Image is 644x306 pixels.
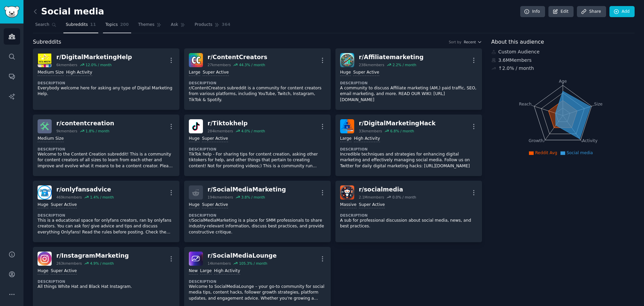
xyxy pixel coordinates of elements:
[56,195,82,200] div: 469k members
[189,136,200,142] div: Huge
[33,48,179,110] a: DigitalMarketingHelpr/DigitalMarketingHelp6kmembers12.0% / monthMedium SizeHigh ActivityDescripti...
[38,284,175,290] p: All things White Hat and Black Hat Instagram.
[359,62,384,67] div: 238k members
[208,62,231,67] div: 27k members
[189,70,200,76] div: Large
[359,185,416,194] div: r/ socialmedia
[241,195,265,200] div: 3.8 % / month
[103,19,131,33] a: Topics200
[90,195,114,200] div: 1.4 % / month
[63,19,98,33] a: Subreddits11
[340,81,477,85] dt: Description
[38,136,64,142] div: Medium Size
[529,138,543,143] tspan: Growth
[340,151,477,169] p: Incredible techniques and strategies for enhancing digital marketing and effectively managing soc...
[340,136,352,142] div: Large
[464,40,476,44] span: Recent
[359,195,384,200] div: 2.1M members
[449,40,462,44] div: Sort by
[38,53,52,67] img: DigitalMarketingHelp
[136,19,164,33] a: Themes
[340,185,354,200] img: socialmedia
[56,252,129,260] div: r/ InstagramMarketing
[66,70,92,76] div: High Activity
[567,150,593,155] span: Social media
[105,22,118,28] span: Topics
[189,119,203,133] img: Tiktokhelp
[203,70,229,76] div: Super Active
[491,48,635,55] div: Custom Audience
[189,213,326,218] dt: Description
[498,65,534,72] div: ↑ 2.0 % / month
[189,284,326,302] p: Welcome to SocialMediaLounge – your go-to community for social media tips, content hacks, followe...
[359,202,385,208] div: Super Active
[548,6,574,17] a: Edit
[202,136,228,142] div: Super Active
[340,119,354,133] img: DigitalMarketingHack
[335,48,482,110] a: Affiliatemarketingr/Affiliatemarketing238kmembers2.2% / monthHugeSuper ActiveDescriptionA communi...
[222,22,230,28] span: 364
[208,53,267,61] div: r/ ContentCreators
[491,38,544,46] span: About this audience
[520,6,545,17] a: Info
[359,119,436,128] div: r/ DigitalMarketingHack
[208,261,231,266] div: 14k members
[519,101,532,106] tspan: Reach
[559,79,567,84] tspan: Age
[192,19,232,33] a: Products364
[340,53,354,67] img: Affiliatemarketing
[577,6,606,17] a: Share
[38,119,52,133] img: contentcreation
[184,115,331,176] a: Tiktokhelpr/Tiktokhelp284kmembers4.0% / monthHugeSuper ActiveDescriptionTikTok help - For sharing...
[208,129,233,133] div: 284k members
[354,136,380,142] div: High Activity
[189,268,198,274] div: New
[189,85,326,103] p: r/ContentCreators subreddit is a community for content creators from various platforms, including...
[200,268,212,274] div: Large
[56,119,114,128] div: r/ contentcreation
[609,6,635,17] a: Add
[189,53,203,67] img: ContentCreators
[340,202,357,208] div: Massive
[491,57,635,64] div: 3.6M Members
[56,53,132,61] div: r/ DigitalMarketingHelp
[594,101,602,106] tspan: Size
[38,85,175,97] p: Everybody welcome here for asking any type of Digital Marketing Help.
[189,252,203,266] img: SocialMediaLounge
[138,22,155,28] span: Themes
[38,218,175,235] p: This is a educational space for onlyfans creators, ran by onlyfans creators. You can ask for/ giv...
[120,22,129,28] span: 200
[51,202,77,208] div: Super Active
[390,129,414,133] div: 6.8 % / month
[208,252,277,260] div: r/ SocialMediaLounge
[35,22,49,28] span: Search
[171,22,178,28] span: Ask
[189,147,326,151] dt: Description
[38,202,48,208] div: Huge
[38,81,175,85] dt: Description
[202,202,228,208] div: Super Active
[392,195,416,200] div: 0.0 % / month
[189,151,326,169] p: TikTok help - For sharing tips for content creation, asking other tiktokers for help, and other t...
[33,19,59,33] a: Search
[239,261,267,266] div: 105.3 % / month
[208,119,265,128] div: r/ Tiktokhelp
[359,53,424,61] div: r/ Affiliatemarketing
[33,38,61,46] span: Subreddits
[239,62,265,67] div: 44.3 % / month
[535,150,557,155] span: Reddit Avg
[86,62,112,67] div: 12.0 % / month
[582,138,597,143] tspan: Activity
[56,261,82,266] div: 263k members
[33,181,179,242] a: onlyfansadvicer/onlyfansadvice469kmembers1.4% / monthHugeSuper ActiveDescriptionThis is a educati...
[38,70,64,76] div: Medium Size
[90,22,96,28] span: 11
[51,268,77,274] div: Super Active
[353,70,379,76] div: Super Active
[359,129,382,133] div: 33k members
[335,115,482,176] a: DigitalMarketingHackr/DigitalMarketingHack33kmembers6.8% / monthLargeHigh ActivityDescriptionIncr...
[38,252,52,266] img: InstagramMarketing
[392,62,416,67] div: 2.2 % / month
[189,81,326,85] dt: Description
[33,6,104,17] h2: Social media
